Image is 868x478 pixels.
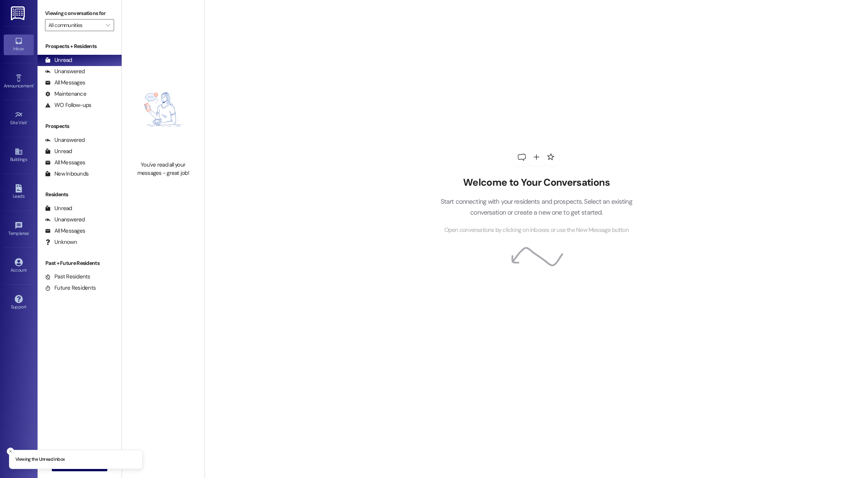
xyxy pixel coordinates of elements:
a: Templates • [4,219,34,239]
input: All communities [48,19,102,31]
div: Future Residents [45,284,96,292]
a: Leads [4,182,34,202]
a: Site Visit • [4,108,34,129]
div: Unanswered [45,68,85,75]
div: Unanswered [45,216,85,224]
div: All Messages [45,79,85,87]
div: Unread [45,147,72,155]
div: WO Follow-ups [45,101,91,109]
a: Inbox [4,35,34,55]
div: You've read all your messages - great job! [130,161,196,177]
div: Unknown [45,238,77,246]
div: Maintenance [45,90,86,98]
div: All Messages [45,227,85,235]
div: Unread [45,204,72,212]
img: empty-state [130,62,196,158]
a: Buildings [4,145,34,165]
div: Residents [38,191,122,198]
a: Support [4,293,34,313]
div: Past + Future Residents [38,259,122,267]
div: Unread [45,56,72,64]
button: Close toast [7,448,14,455]
span: • [29,230,30,235]
a: Account [4,256,34,276]
div: Prospects + Residents [38,42,122,50]
span: • [33,82,35,87]
span: • [27,119,28,124]
p: Start connecting with your residents and prospects. Select an existing conversation or create a n... [429,196,644,218]
p: Viewing the Unread inbox [15,456,65,463]
div: All Messages [45,159,85,167]
div: Prospects [38,122,122,130]
h2: Welcome to Your Conversations [429,177,644,189]
div: Past Residents [45,273,90,281]
span: Open conversations by clicking on inboxes or use the New Message button [444,225,629,235]
div: Unanswered [45,136,85,144]
div: New Inbounds [45,170,89,178]
i:  [106,22,110,28]
label: Viewing conversations for [45,8,114,19]
img: ResiDesk Logo [11,6,26,20]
